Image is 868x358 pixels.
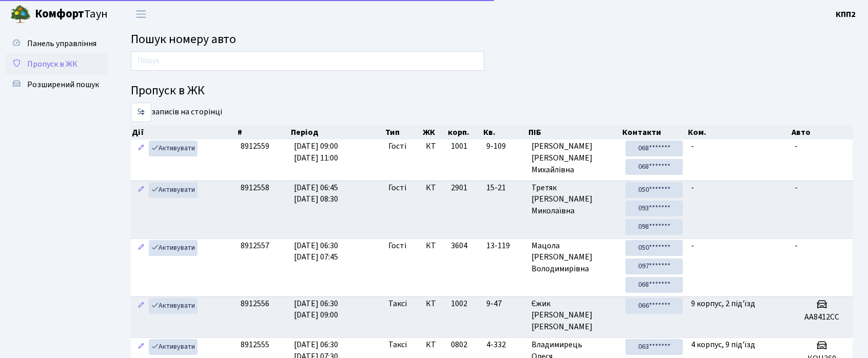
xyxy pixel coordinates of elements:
b: КПП2 [836,9,856,20]
a: Редагувати [135,298,147,314]
a: Редагувати [135,339,147,355]
span: 8912559 [241,141,269,152]
span: 4 корпус, 9 під'їзд [691,339,755,350]
img: logo.png [10,4,31,25]
span: [DATE] 06:30 [DATE] 07:45 [294,240,338,263]
a: Активувати [149,182,198,198]
th: Кв. [482,125,527,140]
a: Активувати [149,298,198,314]
span: - [691,141,694,152]
a: Пропуск в ЖК [5,54,108,74]
a: Панель управління [5,33,108,54]
span: - [691,240,694,251]
span: - [795,141,798,152]
span: Таксі [388,298,407,310]
span: КТ [426,339,443,351]
th: Дії [131,125,236,140]
th: Ком. [687,125,791,140]
span: КТ [426,240,443,252]
b: Комфорт [35,6,84,22]
span: Гості [388,182,406,194]
span: 8912557 [241,240,269,251]
span: 1001 [451,141,467,152]
a: КПП2 [836,8,856,21]
span: Таун [35,6,108,23]
span: 0802 [451,339,467,350]
span: 8912556 [241,298,269,309]
span: Пропуск в ЖК [27,58,77,70]
span: 8912558 [241,182,269,193]
a: Активувати [149,240,198,256]
a: Редагувати [135,141,147,156]
th: ПІБ [527,125,621,140]
span: - [795,240,798,251]
select: записів на сторінці [131,103,151,122]
span: - [691,182,694,193]
span: [DATE] 09:00 [DATE] 11:00 [294,141,338,164]
span: 4-332 [486,339,523,351]
a: Редагувати [135,240,147,256]
h4: Пропуск в ЖК [131,84,853,98]
span: КТ [426,141,443,152]
label: записів на сторінці [131,103,222,122]
span: [DATE] 06:45 [DATE] 08:30 [294,182,338,205]
span: 9-109 [486,141,523,152]
span: [DATE] 06:30 [DATE] 09:00 [294,298,338,321]
span: Панель управління [27,38,96,49]
span: Таксі [388,339,407,351]
span: [PERSON_NAME] [PERSON_NAME] Михайлівна [531,141,617,176]
span: Гості [388,240,406,252]
span: Єжик [PERSON_NAME] [PERSON_NAME] [531,298,617,333]
span: КТ [426,182,443,194]
a: Активувати [149,339,198,355]
span: 2901 [451,182,467,193]
input: Пошук [131,51,484,71]
th: Тип [384,125,422,140]
a: Розширений пошук [5,74,108,95]
span: Гості [388,141,406,152]
span: 15-21 [486,182,523,194]
button: Переключити навігацію [128,6,154,23]
th: корп. [447,125,482,140]
th: Авто [791,125,853,140]
a: Редагувати [135,182,147,198]
span: Мацола [PERSON_NAME] Володимирівна [531,240,617,275]
h5: АА8412СС [795,312,849,322]
th: Контакти [621,125,687,140]
span: Третяк [PERSON_NAME] Миколаївна [531,182,617,217]
span: КТ [426,298,443,310]
span: Пошук номеру авто [131,30,236,48]
th: Період [290,125,384,140]
th: ЖК [422,125,447,140]
span: 1002 [451,298,467,309]
span: 13-119 [486,240,523,252]
span: 3604 [451,240,467,251]
span: Розширений пошук [27,79,99,90]
span: 8912555 [241,339,269,350]
span: 9-47 [486,298,523,310]
span: 9 корпус, 2 під'їзд [691,298,755,309]
a: Активувати [149,141,198,156]
th: # [236,125,290,140]
span: - [795,182,798,193]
